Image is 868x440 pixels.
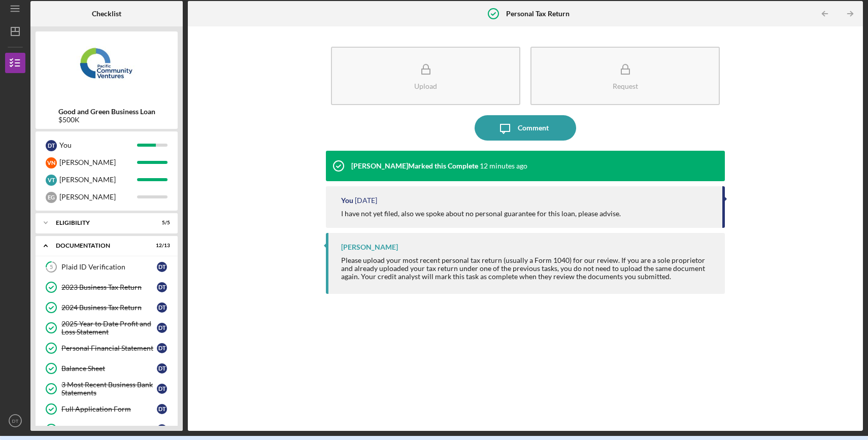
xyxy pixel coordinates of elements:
b: Personal Tax Return [506,10,570,18]
tspan: 5 [50,264,53,270]
div: Upload [414,82,437,90]
button: Request [530,47,720,105]
div: [PERSON_NAME] [59,154,137,171]
div: Documentation [56,243,145,249]
div: Please upload your most recent personal tax return (usually a Form 1040) for our review. If you a... [341,256,715,281]
div: Eligibility [56,220,145,226]
div: You [341,196,353,205]
a: Good and Green FormDT [41,419,173,439]
button: Upload [331,47,520,105]
div: D T [46,140,57,151]
div: D T [157,424,167,434]
a: 3 Most Recent Business Bank StatementsDT [41,379,173,399]
div: D T [157,343,167,353]
div: Balance Sheet [61,364,157,373]
div: $500K [58,116,155,124]
div: You [59,137,137,154]
b: Good and Green Business Loan [58,108,155,116]
div: 2025 Year to Date Profit and Loss Statement [61,320,157,336]
div: [PERSON_NAME] [59,188,137,206]
div: Full Application Form [61,405,157,413]
div: Plaid ID Verification [61,263,157,271]
div: E G [46,192,57,203]
div: I have not yet filed, also we spoke about no personal guarantee for this loan, please advise. [341,210,621,218]
div: 2023 Business Tax Return [61,283,157,291]
div: V N [46,157,57,168]
div: D T [157,384,167,394]
a: 2025 Year to Date Profit and Loss StatementDT [41,318,173,338]
div: D T [157,302,167,313]
div: D T [157,282,167,292]
div: [PERSON_NAME] [59,171,137,188]
a: Personal Financial StatementDT [41,338,173,358]
div: Comment [518,115,549,141]
div: D T [157,262,167,272]
time: 2025-08-21 16:31 [355,196,377,205]
img: Product logo [36,37,178,97]
div: D T [157,323,167,333]
div: 5 / 5 [152,220,170,226]
b: Checklist [92,10,121,18]
a: Full Application FormDT [41,399,173,419]
div: Good and Green Form [61,425,157,433]
div: D T [157,363,167,374]
div: 2024 Business Tax Return [61,303,157,312]
a: 2023 Business Tax ReturnDT [41,277,173,297]
button: DT [5,411,25,431]
a: 5Plaid ID VerificationDT [41,257,173,277]
div: Request [613,82,638,90]
div: Personal Financial Statement [61,344,157,352]
div: [PERSON_NAME] [341,243,398,251]
text: DT [12,418,19,424]
time: 2025-08-22 22:20 [480,162,527,170]
div: 3 Most Recent Business Bank Statements [61,381,157,397]
div: V T [46,175,57,186]
a: 2024 Business Tax ReturnDT [41,297,173,318]
a: Balance SheetDT [41,358,173,379]
div: [PERSON_NAME] Marked this Complete [351,162,478,170]
div: 12 / 13 [152,243,170,249]
button: Comment [475,115,576,141]
div: D T [157,404,167,414]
